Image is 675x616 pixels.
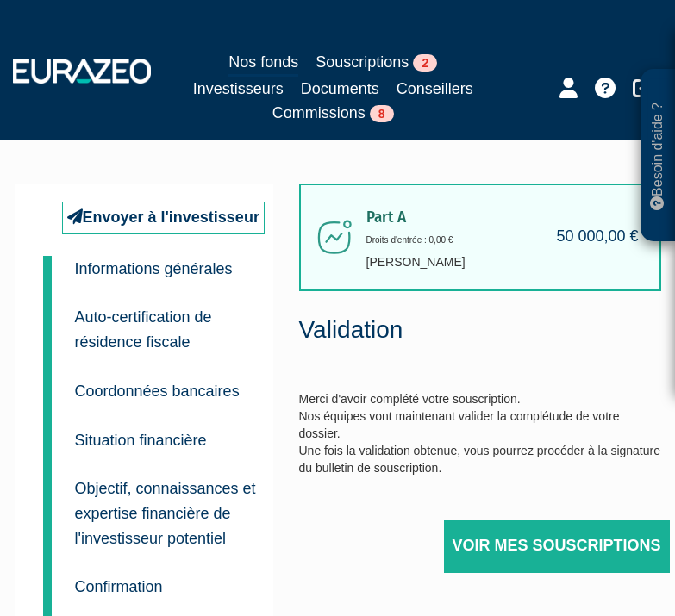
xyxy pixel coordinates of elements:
[193,77,284,101] a: Investisseurs
[75,308,212,351] small: Auto-certification de résidence fiscale
[62,202,265,234] a: Envoyer à l'investisseur
[75,432,207,449] small: Situation financière
[444,520,670,573] a: Voir mes souscriptions
[413,54,437,72] span: 2
[75,383,240,400] small: Coordonnées bancaires
[299,313,661,573] div: Merci d'avoir complété votre souscription. Nos équipes vont maintenant valider la complétude de v...
[370,105,394,122] span: 8
[43,355,52,408] a: 3
[13,59,151,83] img: 1732889491-logotype_eurazeo_blanc_rvb.png
[272,101,394,125] a: Commissions8
[299,184,661,291] div: [PERSON_NAME]
[75,480,256,546] small: Objectif, connaissances et expertise financière de l'investisseur potentiel
[301,77,379,101] a: Documents
[648,78,668,233] p: Besoin d'aide ?
[43,452,52,561] a: 5
[228,50,298,77] a: Nos fonds
[43,256,52,290] a: 1
[43,281,52,362] a: 2
[75,260,233,277] small: Informations générales
[43,551,52,604] a: 6
[316,50,437,74] a: Souscriptions2
[366,208,634,227] span: Part A
[556,229,638,246] h4: 50 000,00 €
[299,313,661,347] p: Validation
[75,578,163,595] small: Confirmation
[43,404,52,457] a: 4
[366,235,634,245] h6: Droits d'entrée : 0,00 €
[397,77,473,101] a: Conseillers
